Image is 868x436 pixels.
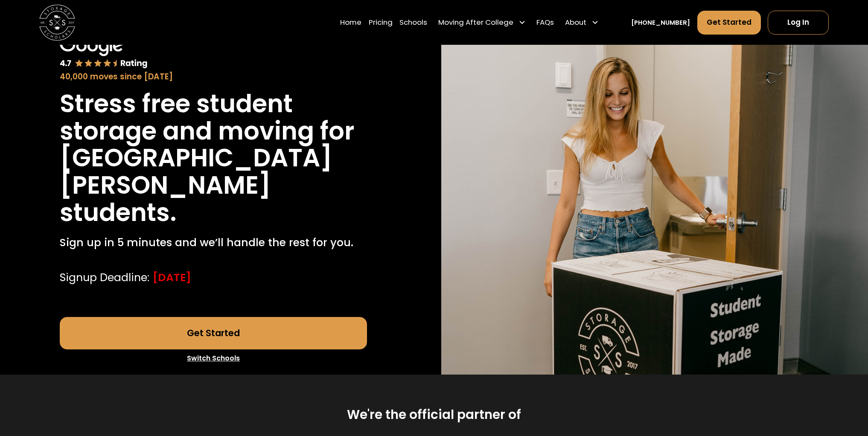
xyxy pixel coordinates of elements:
h2: We're the official partner of [347,407,521,423]
a: [PHONE_NUMBER] [631,18,690,27]
img: Google 4.7 star rating [60,35,148,69]
h1: students. [60,199,177,226]
h1: [GEOGRAPHIC_DATA][PERSON_NAME] [60,144,367,198]
img: Storage Scholars will have everything waiting for you in your room when you arrive to campus. [441,28,868,375]
div: Signup Deadline: [60,270,149,286]
a: Home [340,10,361,35]
a: Get Started [60,317,367,349]
div: About [561,10,602,35]
p: Sign up in 5 minutes and we’ll handle the rest for you. [60,235,353,251]
div: About [565,17,586,28]
a: Pricing [369,10,393,35]
div: Moving After College [438,17,513,28]
h1: Stress free student storage and moving for [60,90,367,144]
div: [DATE] [153,270,191,286]
a: Switch Schools [60,349,367,367]
div: Moving After College [434,10,529,35]
div: 40,000 moves since [DATE] [60,71,367,83]
a: FAQs [536,10,554,35]
a: Get Started [697,10,761,35]
img: Storage Scholars main logo [39,5,75,41]
a: Log In [768,10,829,35]
a: Schools [399,10,427,35]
